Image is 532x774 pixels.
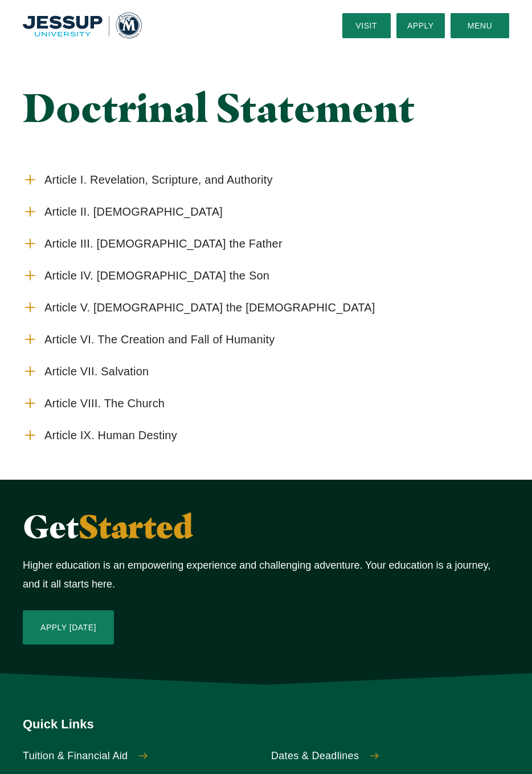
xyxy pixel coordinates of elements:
h2: Get [23,508,509,545]
span: Dates & Deadlines [271,750,359,763]
a: Tuition & Financial Aid [23,750,261,763]
span: Article VII. Salvation [44,364,149,379]
span: Article II. [DEMOGRAPHIC_DATA] [44,205,223,219]
span: Article I. Revelation, Scripture, and Authority [44,173,273,187]
span: Article VI. The Creation and Fall of Humanity [44,333,275,347]
span: Article IV. [DEMOGRAPHIC_DATA] the Son [44,269,269,283]
a: Dates & Deadlines [271,750,509,763]
h1: Doctrinal Statement [23,86,509,129]
span: Article VIII. The Church [44,396,165,411]
h5: Quick Links [23,716,509,733]
img: Multnomah University Logo [23,13,142,39]
span: Article IX. Human Destiny [44,428,177,443]
a: Apply [DATE] [23,610,114,645]
a: Home [23,13,142,39]
p: Higher education is an empowering experience and challenging adventure. Your education is a journ... [23,556,509,593]
span: Tuition & Financial Aid [23,750,128,763]
span: Article V. [DEMOGRAPHIC_DATA] the [DEMOGRAPHIC_DATA] [44,301,375,315]
a: Apply [396,13,445,38]
button: Menu [451,13,509,38]
a: Visit [342,13,391,38]
span: Article III. [DEMOGRAPHIC_DATA] the Father [44,237,283,251]
span: Started [79,506,193,546]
